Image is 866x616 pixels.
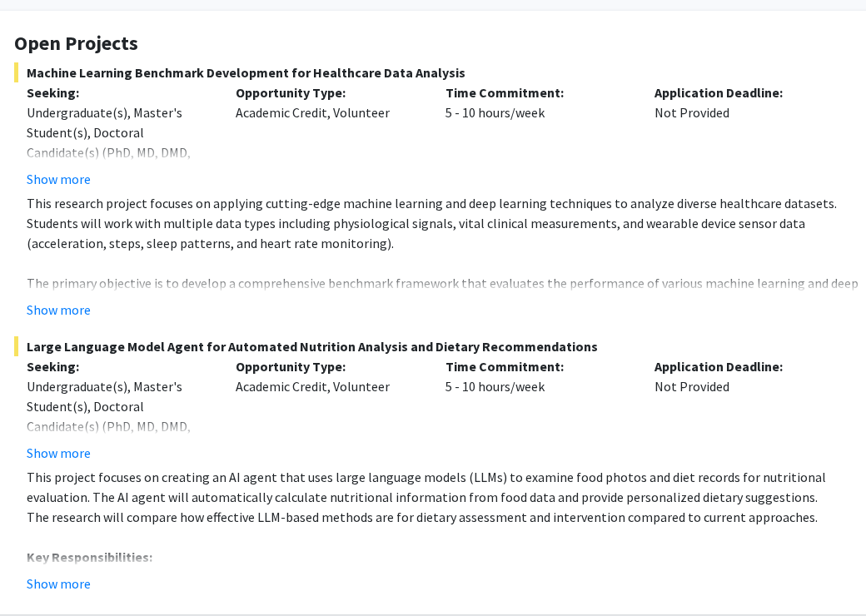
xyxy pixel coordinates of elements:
[27,507,864,527] p: The research will compare how effective LLM-based methods are for dietary assessment and interven...
[27,273,864,333] p: The primary objective is to develop a comprehensive benchmark framework that evaluates the perfor...
[433,82,642,189] div: 5 - 10 hours/week
[654,82,839,102] p: Application Deadline:
[27,376,211,456] div: Undergraduate(s), Master's Student(s), Doctoral Candidate(s) (PhD, MD, DMD, PharmD, etc.)
[642,356,851,463] div: Not Provided
[445,356,630,376] p: Time Commitment:
[27,300,91,320] button: Show more
[433,356,642,463] div: 5 - 10 hours/week
[12,541,71,604] iframe: Chat
[223,356,432,463] div: Academic Credit, Volunteer
[654,356,839,376] p: Application Deadline:
[27,549,152,565] strong: Key Responsibilities:
[27,169,91,189] button: Show more
[27,443,91,463] button: Show more
[27,467,864,507] p: This project focuses on creating an AI agent that uses large language models (LLMs) to examine fo...
[445,82,630,102] p: Time Commitment:
[223,82,432,189] div: Academic Credit, Volunteer
[236,82,420,102] p: Opportunity Type:
[14,62,864,82] span: Machine Learning Benchmark Development for Healthcare Data Analysis
[27,193,864,253] p: This research project focuses on applying cutting-edge machine learning and deep learning techniq...
[27,82,211,102] p: Seeking:
[642,82,851,189] div: Not Provided
[27,356,211,376] p: Seeking:
[14,336,864,356] span: Large Language Model Agent for Automated Nutrition Analysis and Dietary Recommendations
[236,356,420,376] p: Opportunity Type:
[27,102,211,182] div: Undergraduate(s), Master's Student(s), Doctoral Candidate(s) (PhD, MD, DMD, PharmD, etc.)
[14,32,864,56] h4: Open Projects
